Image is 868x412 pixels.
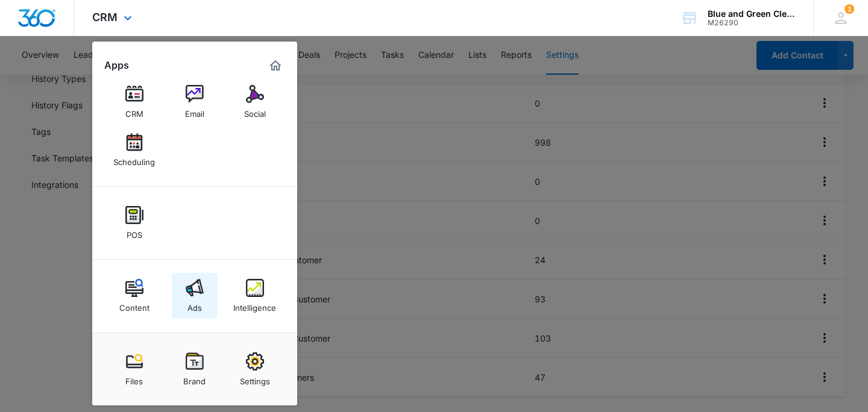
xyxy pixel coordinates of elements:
a: CRM [112,79,157,125]
div: CRM [125,103,143,119]
h2: Apps [104,60,129,71]
a: Email [172,79,218,125]
a: Brand [172,346,218,392]
div: Settings [240,370,270,386]
div: Scheduling [113,151,155,167]
a: Scheduling [112,127,157,173]
div: Brand [183,370,206,386]
a: Settings [232,346,278,392]
a: Content [112,273,157,319]
div: account name [708,9,796,19]
a: Files [112,346,157,392]
div: Content [119,297,149,313]
a: Marketing 360® Dashboard [266,56,285,75]
div: Email [185,103,204,119]
div: account id [708,19,796,27]
div: Files [125,370,143,386]
a: Social [232,79,278,125]
div: POS [127,224,142,240]
span: CRM [92,11,118,23]
div: notifications count [844,4,854,14]
div: Social [244,103,266,119]
a: POS [112,200,157,246]
a: Intelligence [232,273,278,319]
div: Ads [187,297,202,313]
div: Intelligence [233,297,276,313]
span: 1 [844,4,854,14]
a: Ads [172,273,218,319]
